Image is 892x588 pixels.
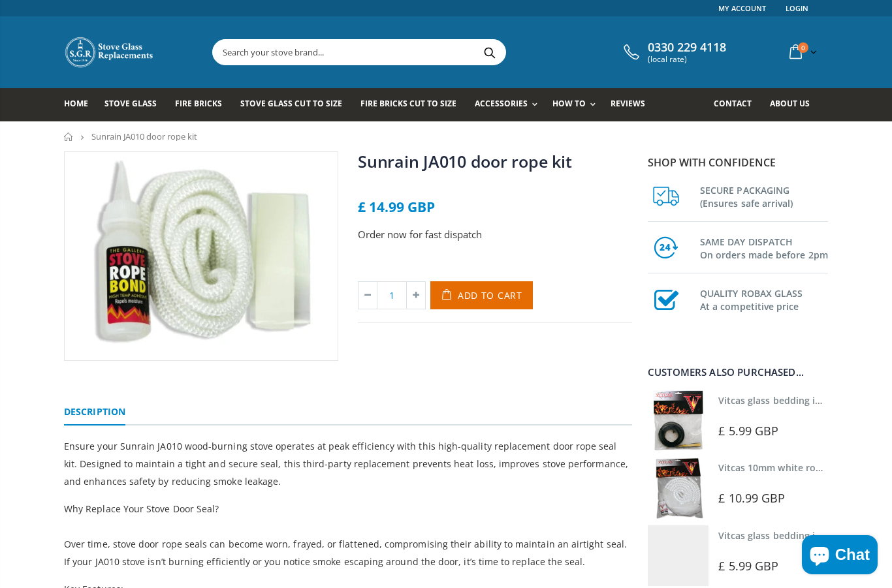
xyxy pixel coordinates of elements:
span: Fire Bricks Cut To Size [360,98,456,109]
span: Fire Bricks [175,98,222,109]
a: About us [770,88,820,121]
span: Sunrain JA010 door rope kit [91,131,197,142]
button: Search [475,40,504,65]
span: How To [552,98,586,109]
inbox-online-store-chat: Shopify online store chat [798,535,882,578]
button: Add to Cart [430,281,533,309]
a: Home [64,132,74,141]
span: Contact [714,98,752,109]
span: Reviews [611,98,645,109]
a: 0330 229 4118 (local rate) [620,40,726,64]
span: 0 [798,42,808,53]
span: About us [770,98,810,109]
span: Stove Glass Cut To Size [240,98,342,109]
h3: SAME DAY DISPATCH On orders made before 2pm [700,233,828,262]
span: £ 10.99 GBP [718,490,785,506]
a: 0 [784,39,820,65]
span: £ 5.99 GBP [718,423,778,439]
img: Vitcas stove glass bedding in tape [648,390,709,451]
a: How To [552,88,602,121]
span: (local rate) [648,55,726,64]
h3: SECURE PACKAGING (Ensures safe arrival) [700,181,828,210]
input: Search your stove brand... [213,40,652,65]
span: Stove Glass [104,98,157,109]
p: Shop with confidence [648,155,828,170]
a: Accessories [475,88,544,121]
a: Description [64,399,125,426]
img: Stove Glass Replacement [64,36,155,69]
span: Home [64,98,88,109]
img: Vitcas white rope, glue and gloves kit 10mm [648,457,709,518]
span: £ 5.99 GBP [718,558,778,574]
a: Stove Glass Cut To Size [240,88,351,121]
a: Fire Bricks Cut To Size [360,88,466,121]
h3: QUALITY ROBAX GLASS At a competitive price [700,285,828,313]
div: Customers also purchased... [648,367,828,377]
a: Home [64,88,98,121]
p: Order now for fast dispatch [358,227,632,242]
p: Ensure your Sunrain JA010 wood-burning stove operates at peak efficiency with this high-quality r... [64,437,632,490]
span: £ 14.99 GBP [358,198,435,216]
span: Accessories [475,98,528,109]
a: Fire Bricks [175,88,232,121]
span: 0330 229 4118 [648,40,726,55]
img: Sunrain_JA010_800x_crop_center.webp [65,152,338,360]
span: Add to Cart [458,289,522,302]
a: Stove Glass [104,88,167,121]
p: Why Replace Your Stove Door Seal? Over time, stove door rope seals can become worn, frayed, or fl... [64,500,632,570]
a: Contact [714,88,761,121]
a: Reviews [611,88,655,121]
a: Sunrain JA010 door rope kit [358,150,571,172]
